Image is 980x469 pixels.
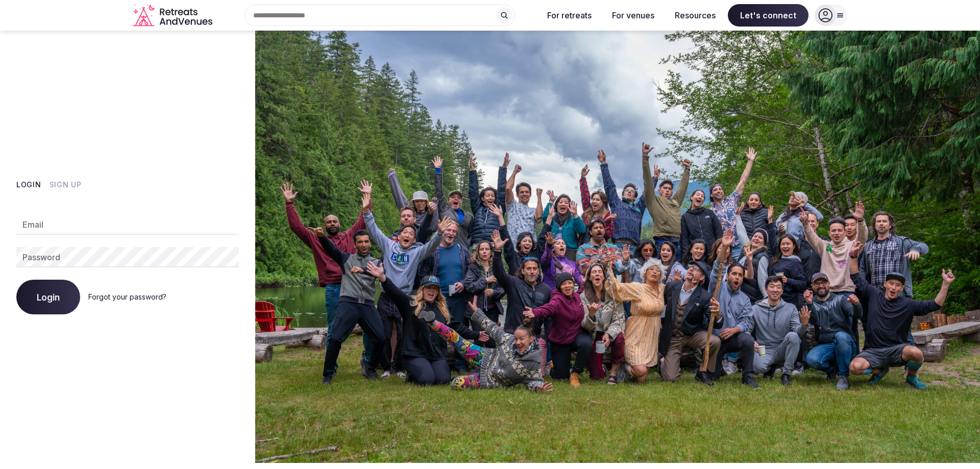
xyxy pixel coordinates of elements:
[604,4,663,27] button: For venues
[133,4,214,27] svg: Retreats and Venues company logo
[667,4,724,27] button: Resources
[88,292,166,301] a: Forgot your password?
[16,180,41,190] button: Login
[16,280,80,314] button: Login
[37,292,60,302] span: Login
[50,180,82,190] button: Sign Up
[728,4,808,27] span: Let's connect
[133,4,214,27] a: Visit the homepage
[255,31,980,463] img: My Account Background
[539,4,600,27] button: For retreats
